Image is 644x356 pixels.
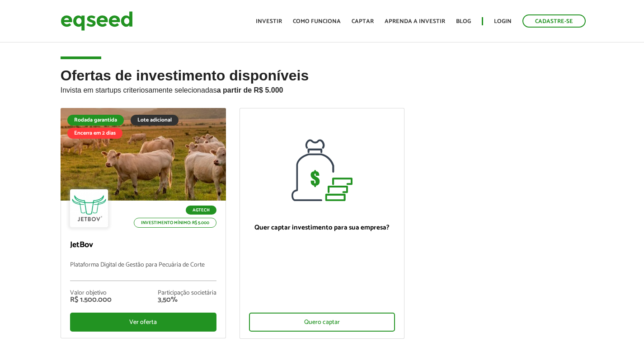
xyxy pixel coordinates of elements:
[456,19,471,24] a: Blog
[67,128,122,139] div: Encerra em 2 dias
[217,86,283,94] strong: a partir de R$ 5.000
[61,84,584,94] p: Invista em startups criteriosamente selecionadas
[67,115,124,126] div: Rodada garantida
[186,206,216,215] p: Agtech
[70,262,216,281] p: Plataforma Digital de Gestão para Pecuária de Corte
[61,9,133,33] img: EqSeed
[70,313,216,332] div: Ver oferta
[494,19,512,24] a: Login
[70,240,216,250] p: JetBov
[131,115,179,126] div: Lote adicional
[293,19,341,24] a: Como funciona
[61,108,226,338] a: Rodada garantida Lote adicional Encerra em 2 dias Agtech Investimento mínimo: R$ 5.000 JetBov Pla...
[61,68,584,108] h2: Ofertas de investimento disponíveis
[134,218,216,228] p: Investimento mínimo: R$ 5.000
[249,224,395,232] p: Quer captar investimento para sua empresa?
[249,313,395,332] div: Quero captar
[158,290,216,296] div: Participação societária
[70,290,112,296] div: Valor objetivo
[256,19,282,24] a: Investir
[522,14,586,28] a: Cadastre-se
[158,296,216,304] div: 3,50%
[240,108,405,339] a: Quer captar investimento para sua empresa? Quero captar
[385,19,445,24] a: Aprenda a investir
[352,19,374,24] a: Captar
[70,296,112,304] div: R$ 1.500.000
